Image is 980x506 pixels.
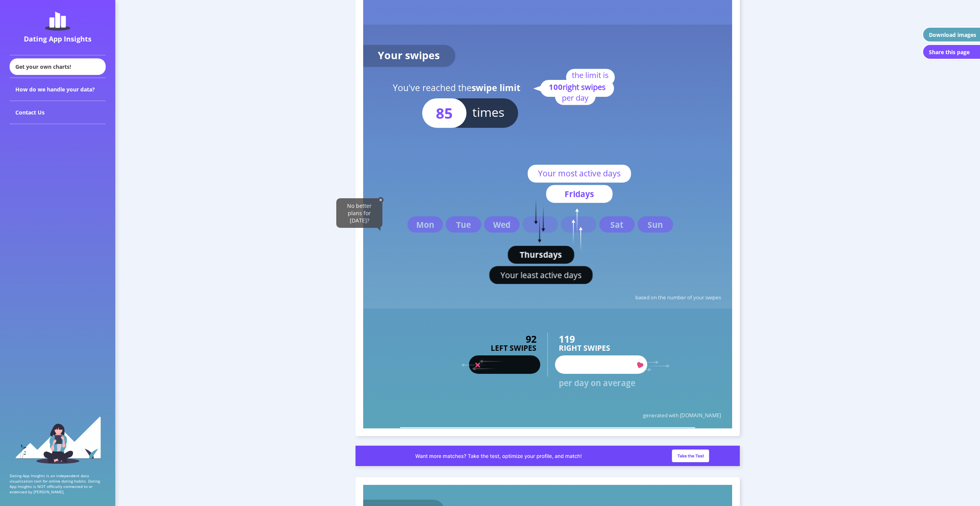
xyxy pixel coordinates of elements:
[456,219,471,230] text: Tue
[549,81,606,92] text: 100
[562,92,589,103] text: per day
[10,78,106,101] div: How do we handle your data?
[922,44,980,60] button: Share this page
[347,202,372,224] span: No better plans for [DATE]?
[565,188,594,199] text: Fridays
[572,70,609,80] text: the limit is
[12,34,104,43] div: Dating App Insights
[10,473,106,494] p: Dating App Insights is an independent data visualization tool for online dating habits. Dating Ap...
[643,412,721,419] text: generated with [DOMAIN_NAME]
[493,219,510,230] text: Wed
[929,48,970,56] div: Share this page
[15,416,101,464] img: sidebar_girl.91b9467e.svg
[436,103,453,123] text: 85
[500,269,581,280] text: Your least active days
[378,48,440,62] text: Your swipes
[10,58,106,75] div: Get your own charts!
[563,81,606,92] tspan: right swipes
[538,168,621,179] text: Your most active days
[472,103,505,121] text: times
[472,81,520,94] tspan: swipe limit
[922,27,980,42] button: Download images
[559,343,610,353] text: RIGHT SWIPES
[526,332,537,345] text: 92
[416,219,434,230] text: Mon
[559,332,575,345] text: 119
[378,197,384,203] img: close-solid-white.82ef6a3c.svg
[648,219,663,230] text: Sun
[610,219,623,230] text: Sat
[559,377,635,388] text: per day on average
[393,81,520,94] text: You've reached the
[10,101,106,124] div: Contact Us
[491,343,537,353] text: LEFT SWIPES
[929,31,976,38] div: Download images
[355,446,740,466] img: roast_slim_banner.a2e79667.png
[45,12,70,31] img: dating-app-insights-logo.5abe6921.svg
[520,249,562,260] text: Thursdays
[635,294,721,301] text: based on the number of your swipes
